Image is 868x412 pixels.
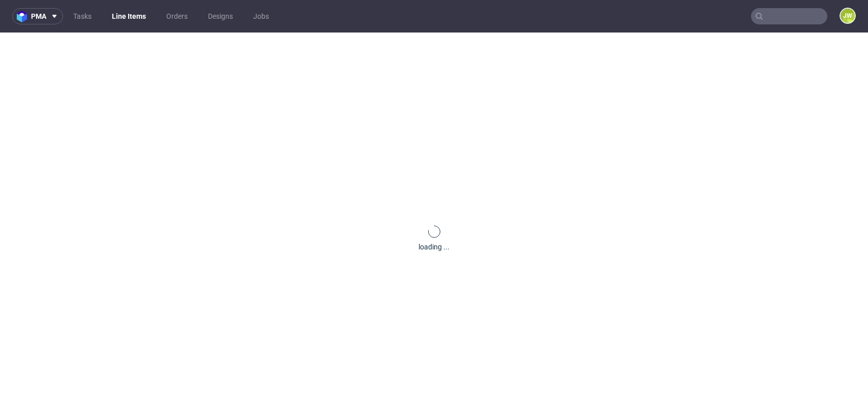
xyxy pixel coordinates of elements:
a: Line Items [106,8,152,24]
button: pma [12,8,63,24]
div: loading ... [418,242,450,252]
a: Jobs [247,8,275,24]
span: pma [31,13,46,20]
figcaption: JW [841,9,855,23]
a: Orders [160,8,194,24]
a: Tasks [67,8,98,24]
a: Designs [202,8,239,24]
img: logo [17,11,31,22]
